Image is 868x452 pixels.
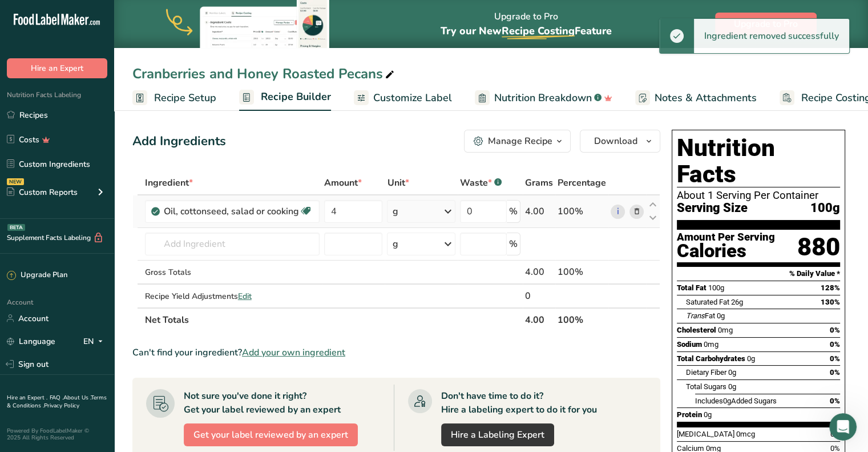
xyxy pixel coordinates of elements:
[193,428,348,442] span: Get your label reviewed by an expert
[525,205,553,218] div: 4.00
[747,354,755,363] span: 0g
[717,311,725,320] span: 0g
[677,190,840,201] div: About 1 Serving Per Container
[728,368,736,377] span: 0g
[677,201,748,215] span: Serving Size
[7,331,55,351] a: Language
[7,58,107,78] button: Hire an Expert
[715,13,817,35] button: Upgrade to Pro
[184,389,341,417] div: Not sure you've done it right? Get your label reviewed by an expert
[686,368,726,377] span: Dietary Fiber
[677,410,702,419] span: Protein
[704,410,712,419] span: 0g
[7,186,78,198] div: Custom Reports
[723,397,731,405] span: 0g
[731,298,743,306] span: 26g
[677,326,716,334] span: Cholesterol
[558,176,606,190] span: Percentage
[830,340,840,349] span: 0%
[686,311,705,320] i: Trans
[145,266,320,278] div: Gross Totals
[797,232,840,262] div: 880
[821,298,840,306] span: 130%
[677,243,775,259] div: Calories
[686,382,726,391] span: Total Sugars
[145,290,320,302] div: Recipe Yield Adjustments
[555,307,608,331] th: 100%
[580,130,660,153] button: Download
[392,237,398,251] div: g
[441,389,597,417] div: Don't have time to do it? Hire a labeling expert to do it for you
[523,307,555,331] th: 4.00
[677,340,702,349] span: Sodium
[728,382,736,391] span: 0g
[734,17,798,31] span: Upgrade to Pro
[594,134,637,148] span: Download
[695,397,777,405] span: Includes Added Sugars
[677,354,745,363] span: Total Carbohydrates
[558,265,606,279] div: 100%
[354,85,452,111] a: Customize Label
[830,397,840,405] span: 0%
[392,205,398,218] div: g
[525,265,553,279] div: 4.00
[611,205,625,219] a: i
[655,90,757,106] span: Notes & Attachments
[677,283,706,292] span: Total Fat
[7,427,107,441] div: Powered By FoodLabelMaker © 2025 All Rights Reserved
[718,326,733,334] span: 0mg
[677,430,734,438] span: [MEDICAL_DATA]
[694,19,849,53] div: Ingredient removed successfully
[464,130,571,153] button: Manage Recipe
[525,289,553,303] div: 0
[132,132,226,151] div: Add Ingredients
[239,84,331,111] a: Recipe Builder
[63,394,91,402] a: About Us .
[441,423,554,446] a: Hire a Labeling Expert
[83,334,107,348] div: EN
[686,298,729,306] span: Saturated Fat
[704,340,718,349] span: 0mg
[558,205,606,218] div: 100%
[441,24,612,38] span: Try our New Feature
[143,307,523,331] th: Net Totals
[7,224,25,231] div: BETA
[242,346,345,359] span: Add your own ingredient
[7,178,24,185] div: NEW
[184,423,358,446] button: Get your label reviewed by an expert
[132,85,216,111] a: Recipe Setup
[154,90,216,106] span: Recipe Setup
[829,413,857,441] iframe: Intercom live chat
[145,233,320,255] input: Add Ingredient
[145,176,193,190] span: Ingredient
[132,346,660,359] div: Can't find your ingredient?
[677,135,840,187] h1: Nutrition Facts
[821,283,840,292] span: 128%
[387,176,409,190] span: Unit
[50,394,63,402] a: FAQ .
[810,201,840,215] span: 100g
[475,85,612,111] a: Nutrition Breakdown
[635,85,757,111] a: Notes & Attachments
[7,394,107,410] a: Terms & Conditions .
[525,176,553,190] span: Grams
[830,326,840,334] span: 0%
[132,63,397,84] div: Cranberries and Honey Roasted Pecans
[441,1,612,48] div: Upgrade to Pro
[7,394,47,402] a: Hire an Expert .
[460,176,502,190] div: Waste
[494,90,592,106] span: Nutrition Breakdown
[7,270,67,281] div: Upgrade Plan
[677,267,840,281] section: % Daily Value *
[677,232,775,243] div: Amount Per Serving
[488,134,552,148] div: Manage Recipe
[708,283,724,292] span: 100g
[686,311,715,320] span: Fat
[44,402,79,410] a: Privacy Policy
[164,205,299,218] div: Oil, cottonseed, salad or cooking
[238,291,252,302] span: Edit
[830,354,840,363] span: 0%
[502,24,575,38] span: Recipe Costing
[736,430,755,438] span: 0mcg
[830,368,840,377] span: 0%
